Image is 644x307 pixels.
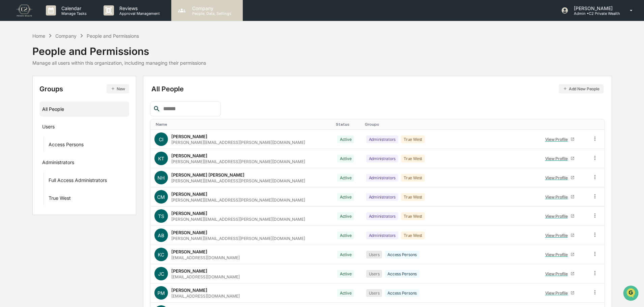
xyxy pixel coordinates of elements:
[7,14,123,25] p: How can we help?
[337,135,354,143] div: Active
[171,140,305,145] div: [PERSON_NAME][EMAIL_ADDRESS][PERSON_NAME][DOMAIN_NAME]
[87,33,139,39] div: People and Permissions
[336,122,359,127] div: Toggle SortBy
[171,230,207,235] div: [PERSON_NAME]
[366,212,399,220] div: Administrators
[568,11,620,16] p: Admin • C2 Private Wealth
[156,122,330,127] div: Toggle SortBy
[48,114,82,119] a: Powered byPylon
[337,270,354,278] div: Active
[49,86,54,91] div: 🗄️
[32,60,206,66] div: Manage all users within this organization, including managing their permissions
[622,285,641,303] iframe: Open customer support
[366,251,382,258] div: Users
[171,255,240,260] div: [EMAIL_ADDRESS][DOMAIN_NAME]
[171,249,207,254] div: [PERSON_NAME]
[171,294,240,299] div: [EMAIL_ADDRESS][DOMAIN_NAME]
[158,271,164,277] span: JC
[545,137,570,142] div: View Profile
[13,85,43,92] span: Preclearance
[7,86,12,91] div: 🖐️
[545,290,570,296] div: View Profile
[7,98,12,104] div: 🔎
[107,84,129,93] button: New
[366,193,399,201] div: Administrators
[32,40,206,57] div: People and Permissions
[559,84,604,93] button: Add New People
[171,191,207,197] div: [PERSON_NAME]
[187,5,235,11] p: Company
[366,135,399,143] div: Administrators
[545,252,570,257] div: View Profile
[56,85,84,92] span: Attestations
[32,33,45,39] div: Home
[171,236,305,241] div: [PERSON_NAME][EMAIL_ADDRESS][PERSON_NAME][DOMAIN_NAME]
[401,212,425,220] div: True West
[171,197,305,203] div: [PERSON_NAME][EMAIL_ADDRESS][PERSON_NAME][DOMAIN_NAME]
[171,134,207,139] div: [PERSON_NAME]
[187,11,235,16] p: People, Data, Settings
[171,287,207,293] div: [PERSON_NAME]
[23,52,111,58] div: Start new chat
[42,124,55,132] div: Users
[593,122,602,127] div: Toggle SortBy
[545,175,570,180] div: View Profile
[55,33,77,39] div: Company
[366,174,399,182] div: Administrators
[545,271,570,276] div: View Profile
[366,289,382,297] div: Users
[171,178,305,183] div: [PERSON_NAME][EMAIL_ADDRESS][PERSON_NAME][DOMAIN_NAME]
[114,5,163,11] p: Reviews
[401,232,425,239] div: True West
[337,289,354,297] div: Active
[171,217,305,222] div: [PERSON_NAME][EMAIL_ADDRESS][PERSON_NAME][DOMAIN_NAME]
[545,233,570,238] div: View Profile
[171,274,240,279] div: [EMAIL_ADDRESS][DOMAIN_NAME]
[49,195,71,203] div: True West
[385,289,419,297] div: Access Persons
[16,4,32,17] img: logo
[542,192,577,202] a: View Profile
[542,153,577,164] a: View Profile
[568,5,620,11] p: [PERSON_NAME]
[366,232,399,239] div: Administrators
[337,251,354,258] div: Active
[158,252,164,257] span: KC
[23,58,85,64] div: We're available if you need us!
[56,5,90,11] p: Calendar
[545,214,570,219] div: View Profile
[542,249,577,260] a: View Profile
[56,11,90,16] p: Manage Tasks
[157,194,165,200] span: CM
[401,155,425,162] div: True West
[46,82,86,94] a: 🗄️Attestations
[7,52,19,64] img: 1746055101610-c473b297-6a78-478c-a979-82029cc54cd1
[366,270,382,278] div: Users
[42,103,127,115] div: All People
[18,31,111,38] input: Clear
[401,193,425,201] div: True West
[158,213,164,219] span: TS
[401,174,425,182] div: True West
[541,122,585,127] div: Toggle SortBy
[171,211,207,216] div: [PERSON_NAME]
[337,232,354,239] div: Active
[171,172,244,178] div: [PERSON_NAME] [PERSON_NAME]
[365,122,536,127] div: Toggle SortBy
[49,177,107,185] div: Full Access Administrators
[158,156,164,161] span: KT
[542,288,577,298] a: View Profile
[115,54,123,62] button: Start new chat
[67,114,82,119] span: Pylon
[39,84,129,93] div: Groups
[159,136,164,142] span: CI
[542,269,577,279] a: View Profile
[157,175,165,181] span: NH
[4,95,45,107] a: 🔎Data Lookup
[151,84,604,93] div: All People
[171,153,207,158] div: [PERSON_NAME]
[171,159,305,164] div: [PERSON_NAME][EMAIL_ADDRESS][PERSON_NAME][DOMAIN_NAME]
[171,268,207,274] div: [PERSON_NAME]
